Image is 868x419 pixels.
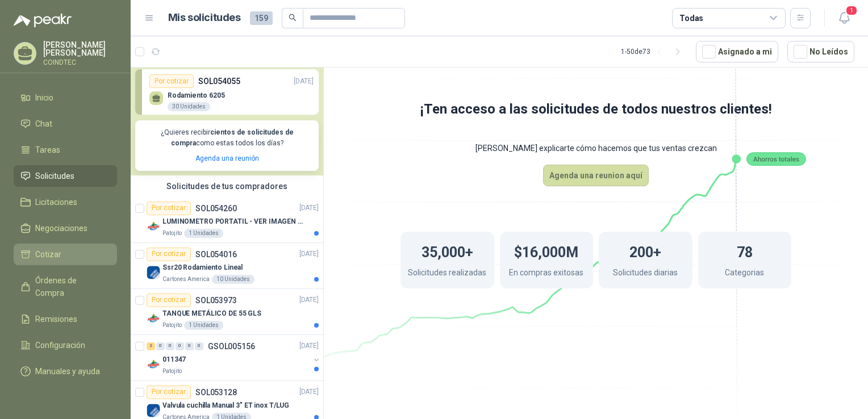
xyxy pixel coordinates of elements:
[14,361,117,382] a: Manuales y ayuda
[185,342,194,350] div: 0
[696,41,778,62] button: Asignado a mi
[162,216,304,227] p: LUMINOMETRO PORTATIL - VER IMAGEN ADJUNTA
[14,334,117,356] a: Configuración
[35,170,74,182] span: Solicitudes
[162,262,243,273] p: Ssr20 Rodamiento Lineal
[162,275,210,284] p: Cartones America
[195,342,203,350] div: 0
[299,341,319,351] p: [DATE]
[14,217,117,239] a: Negociaciones
[184,321,223,330] div: 1 Unidades
[543,165,649,186] button: Agenda una reunion aquí
[35,365,100,378] span: Manuales y ayuda
[14,308,117,330] a: Remisiones
[14,139,117,161] a: Tareas
[131,175,323,197] div: Solicitudes de tus compradores
[35,196,77,208] span: Licitaciones
[162,321,182,330] p: Patojito
[162,400,289,411] p: Valvula cuchilla Manual 3" ET inox T/LUG
[14,87,117,108] a: Inicio
[43,41,117,57] p: [PERSON_NAME] [PERSON_NAME]
[613,266,678,282] p: Solicitudes diarias
[166,342,174,350] div: 0
[142,127,312,149] p: ¿Quieres recibir como estas todos los días?
[250,11,273,25] span: 159
[14,244,117,265] a: Cotizar
[629,238,661,263] h1: 200+
[171,128,294,147] b: cientos de solicitudes de compra
[135,69,319,115] a: Por cotizarSOL054055[DATE] Rodamiento 620530 Unidades
[212,275,254,284] div: 10 Unidades
[168,10,241,26] h1: Mis solicitudes
[299,249,319,259] p: [DATE]
[147,386,191,399] div: Por cotizar
[289,14,297,22] span: search
[14,270,117,304] a: Órdenes de Compra
[422,238,473,263] h1: 35,000+
[195,154,259,162] a: Agenda una reunión
[787,41,854,62] button: No Leídos
[147,358,160,371] img: Company Logo
[147,266,160,279] img: Company Logo
[195,204,237,212] p: SOL054260
[35,313,77,325] span: Remisiones
[162,354,186,365] p: 011347
[35,222,87,234] span: Negociaciones
[149,74,194,88] div: Por cotizar
[147,294,191,307] div: Por cotizar
[679,12,703,24] div: Todas
[147,202,191,215] div: Por cotizar
[294,76,314,87] p: [DATE]
[131,197,323,243] a: Por cotizarSOL054260[DATE] Company LogoLUMINOMETRO PORTATIL - VER IMAGEN ADJUNTAPatojito1 Unidades
[147,248,191,261] div: Por cotizar
[14,113,117,135] a: Chat
[14,165,117,187] a: Solicitudes
[725,266,764,282] p: Categorias
[299,387,319,397] p: [DATE]
[131,243,323,289] a: Por cotizarSOL054016[DATE] Company LogoSsr20 Rodamiento LinealCartones America10 Unidades
[621,43,687,61] div: 1 - 50 de 73
[195,388,237,396] p: SOL053128
[168,91,225,99] p: Rodamiento 6205
[147,220,160,233] img: Company Logo
[162,367,182,376] p: Patojito
[299,203,319,213] p: [DATE]
[147,404,160,417] img: Company Logo
[35,274,106,299] span: Órdenes de Compra
[208,342,255,350] p: GSOL005156
[514,238,578,263] h1: $16,000M
[198,75,240,87] p: SOL054055
[131,289,323,335] a: Por cotizarSOL053973[DATE] Company LogoTANQUE METÁLICO DE 55 GLSPatojito1 Unidades
[195,296,237,304] p: SOL053973
[737,238,753,263] h1: 78
[43,59,117,66] p: COINDTEC
[176,342,184,350] div: 0
[35,144,60,156] span: Tareas
[299,295,319,305] p: [DATE]
[14,191,117,213] a: Licitaciones
[35,248,61,261] span: Cotizar
[147,340,321,376] a: 2 0 0 0 0 0 GSOL005156[DATE] Company Logo011347Patojito
[162,229,182,238] p: Patojito
[14,14,72,27] img: Logo peakr
[147,342,155,350] div: 2
[156,342,165,350] div: 0
[408,266,486,282] p: Solicitudes realizadas
[168,102,210,111] div: 30 Unidades
[845,5,858,16] span: 1
[35,91,53,104] span: Inicio
[35,118,52,130] span: Chat
[147,312,160,325] img: Company Logo
[509,266,583,282] p: En compras exitosas
[162,308,261,319] p: TANQUE METÁLICO DE 55 GLS
[195,250,237,258] p: SOL054016
[184,229,223,238] div: 1 Unidades
[35,339,85,351] span: Configuración
[834,8,854,28] button: 1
